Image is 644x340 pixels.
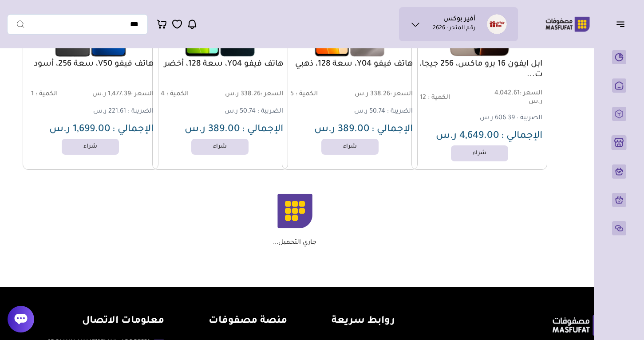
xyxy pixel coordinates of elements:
[93,108,126,115] span: 221.61 ر.س
[185,125,240,135] span: 389.00 ر.س
[225,108,256,115] span: 50.74 ر.س
[517,115,542,122] span: الضريبة :
[49,125,111,135] span: 1,699.00 ر.س
[261,91,283,98] span: السعر :
[273,239,316,247] p: جاري التحميل...
[321,139,379,155] a: شراء
[387,108,413,115] span: الضريبة :
[128,108,154,115] span: الضريبة :
[416,59,542,80] a: ابل ايفون 16 برو ماكس، 256 جيجا، ت...
[31,91,34,98] span: 1
[166,91,189,98] span: الكمية :
[354,108,385,115] span: 50.74 ر.س
[371,125,413,135] span: الإجمالي :
[112,125,154,135] span: الإجمالي :
[257,108,283,115] span: الضريبة :
[157,59,283,70] a: هاتف فيفو Y04، سعة 128، أخضر
[520,90,542,97] span: السعر :
[242,125,283,135] span: الإجمالي :
[290,91,294,98] span: 5
[314,125,370,135] span: 389.00 ر.س
[131,91,154,98] span: السعر :
[36,91,58,98] span: الكمية :
[332,315,395,328] h4: روابط سريعة
[451,145,508,161] a: شراء
[209,315,287,328] h4: منصة مصفوفات
[161,91,165,98] span: 4
[480,90,542,106] span: 4,042.61 ر.س
[91,90,154,99] span: 1,477.39 ر.س
[28,59,154,70] a: هاتف فيفو V50، سعة 256، أسود
[501,131,542,142] span: الإجمالي :
[433,24,475,33] p: رقم المتجر : 2626
[191,139,249,155] a: شراء
[390,91,413,98] span: السعر :
[296,91,318,98] span: الكمية :
[221,90,283,99] span: 338.26 ر.س
[62,139,119,155] a: شراء
[443,16,475,24] h1: أفير بوكس
[539,16,596,33] img: Logo
[480,115,515,122] span: 606.39 ر.س
[351,90,413,99] span: 338.26 ر.س
[420,94,426,102] span: 12
[287,59,413,70] a: هاتف فيفو Y04، سعة 128، ذهبي
[428,94,450,102] span: الكمية :
[48,315,164,328] h4: معلومات الاتصال
[436,131,499,142] span: 4,649.00 ر.س
[487,14,507,34] img: ماجد العنزي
